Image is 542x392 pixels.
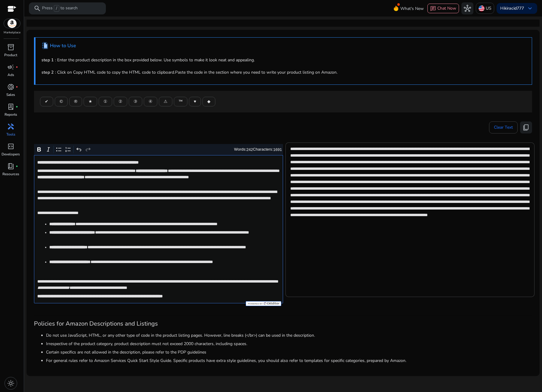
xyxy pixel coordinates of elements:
b: step 2 [42,69,54,75]
span: Clear Text [494,121,513,133]
button: ♥ [189,97,201,106]
span: ① [103,98,107,105]
p: : Click on Copy HTML code to copy the HTML code to clipboard.Paste the code in the section where ... [42,69,526,75]
span: book_4 [7,163,14,170]
span: inventory_2 [7,44,14,51]
span: fiber_manual_record [16,66,18,68]
span: ♥ [194,98,196,105]
li: Irrespective of the product category, product description must not exceed 2000 characters, includ... [46,341,532,347]
button: hub [461,2,473,14]
button: chatChat Now [427,4,459,13]
span: Chat Now [437,5,456,11]
p: Resources [2,171,19,177]
span: search [34,5,41,12]
div: Editor toolbar [34,144,283,155]
p: Reports [5,112,17,117]
button: ★ [84,97,97,106]
button: ® [69,97,82,106]
div: Rich Text Editor. Editing area: main. Press Alt+0 for help. [34,155,283,303]
span: ③ [134,98,137,105]
p: Sales [6,92,15,97]
span: ② [119,98,122,105]
button: ③ [129,97,142,106]
p: US [486,3,491,14]
button: © [55,97,68,106]
span: fiber_manual_record [16,86,18,88]
span: ◆ [207,98,211,105]
p: : Enter the product description in the box provided below. Use symbols to make it look neat and a... [42,57,526,63]
button: ② [114,97,127,106]
span: code_blocks [7,143,14,150]
button: ◆ [202,97,215,106]
img: us.svg [479,5,485,11]
span: ⚠ [164,98,168,105]
img: amazon.svg [4,19,20,28]
span: ™ [179,98,183,105]
span: donut_small [7,83,14,90]
span: lab_profile [7,103,14,110]
p: Press to search [42,5,78,12]
label: 1691 [273,147,282,152]
span: / [54,5,59,12]
p: Marketplace [4,30,20,35]
button: ✔ [40,97,53,106]
p: Tools [6,132,15,137]
div: Words: Characters: [234,146,282,153]
span: content_copy [522,124,530,131]
span: light_mode [7,380,14,387]
span: hub [464,5,471,12]
button: Clear Text [489,121,518,133]
span: chat [430,6,436,12]
span: handyman [7,123,14,130]
span: fiber_manual_record [16,106,18,108]
button: ④ [144,97,157,106]
b: step 1 [42,57,54,63]
h4: How to Use [50,43,76,49]
button: content_copy [520,121,532,133]
button: ™ [174,97,187,106]
span: Powered by [247,302,263,305]
b: kiracid777 [504,5,524,11]
span: ④ [149,98,152,105]
label: 242 [246,147,253,152]
span: What's New [400,3,424,14]
p: Hi [500,6,524,11]
span: © [60,98,63,105]
span: fiber_manual_record [16,165,18,167]
p: Developers [2,152,20,157]
li: Do not use JavaScript, HTML, or any other type of code in the product listing pages. However, lin... [46,332,532,338]
span: ✔ [45,98,48,105]
span: ® [74,98,77,105]
li: For general rules refer to Amazon Services Quick Start Style Guide. Specific products have extra ... [46,357,532,364]
span: campaign [7,63,14,71]
span: ★ [88,98,92,105]
h3: Policies for Amazon Descriptions and Listings [34,320,532,327]
span: keyboard_arrow_down [526,5,534,12]
button: ⚠ [159,97,172,106]
button: ① [99,97,112,106]
li: Certain specifics are not allowed in the description, please refer to the PDP guidelines [46,349,532,355]
p: Ads [8,72,14,78]
p: Product [4,52,17,58]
